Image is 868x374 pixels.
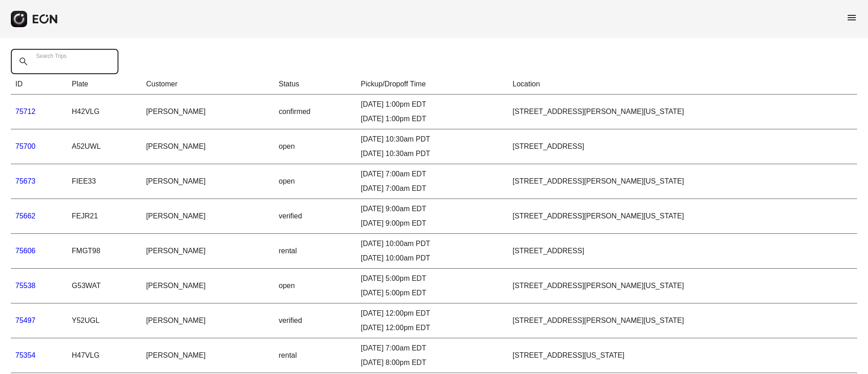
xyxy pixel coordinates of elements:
[508,269,857,303] td: [STREET_ADDRESS][PERSON_NAME][US_STATE]
[508,338,857,373] td: [STREET_ADDRESS][US_STATE]
[361,99,504,110] div: [DATE] 1:00pm EDT
[361,357,504,368] div: [DATE] 8:00pm EDT
[67,269,142,303] td: G53WAT
[15,177,36,185] a: 75673
[361,308,504,319] div: [DATE] 12:00pm EDT
[36,52,66,60] label: Search Trips
[67,129,142,164] td: A52UWL
[274,95,357,129] td: confirmed
[274,164,357,199] td: open
[67,74,142,95] th: Plate
[142,269,274,303] td: [PERSON_NAME]
[142,303,274,338] td: [PERSON_NAME]
[142,74,274,95] th: Customer
[508,199,857,234] td: [STREET_ADDRESS][PERSON_NAME][US_STATE]
[361,134,504,145] div: [DATE] 10:30am PDT
[356,74,508,95] th: Pickup/Dropoff Time
[15,142,36,150] a: 75700
[361,273,504,284] div: [DATE] 5:00pm EDT
[361,148,504,159] div: [DATE] 10:30am PDT
[361,114,504,124] div: [DATE] 1:00pm EDT
[67,164,142,199] td: FIEE33
[361,204,504,214] div: [DATE] 9:00am EDT
[508,164,857,199] td: [STREET_ADDRESS][PERSON_NAME][US_STATE]
[15,317,36,324] a: 75497
[142,95,274,129] td: [PERSON_NAME]
[274,269,357,303] td: open
[274,74,357,95] th: Status
[508,129,857,164] td: [STREET_ADDRESS]
[15,108,36,115] a: 75712
[846,12,857,23] span: menu
[15,351,36,359] a: 75354
[508,95,857,129] td: [STREET_ADDRESS][PERSON_NAME][US_STATE]
[142,129,274,164] td: [PERSON_NAME]
[15,247,36,255] a: 75606
[142,234,274,269] td: [PERSON_NAME]
[361,169,504,180] div: [DATE] 7:00am EDT
[67,338,142,373] td: H47VLG
[361,253,504,264] div: [DATE] 10:00am PDT
[274,303,357,338] td: verified
[361,322,504,333] div: [DATE] 12:00pm EDT
[508,74,857,95] th: Location
[67,95,142,129] td: H42VLG
[274,199,357,234] td: verified
[508,234,857,269] td: [STREET_ADDRESS]
[361,343,504,354] div: [DATE] 7:00am EDT
[274,338,357,373] td: rental
[142,338,274,373] td: [PERSON_NAME]
[508,303,857,338] td: [STREET_ADDRESS][PERSON_NAME][US_STATE]
[274,129,357,164] td: open
[11,74,67,95] th: ID
[67,303,142,338] td: Y52UGL
[361,288,504,298] div: [DATE] 5:00pm EDT
[142,164,274,199] td: [PERSON_NAME]
[274,234,357,269] td: rental
[361,183,504,194] div: [DATE] 7:00am EDT
[67,234,142,269] td: FMGT98
[361,238,504,249] div: [DATE] 10:00am PDT
[15,282,36,289] a: 75538
[67,199,142,234] td: FEJR21
[142,199,274,234] td: [PERSON_NAME]
[15,212,36,220] a: 75662
[361,218,504,229] div: [DATE] 9:00pm EDT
